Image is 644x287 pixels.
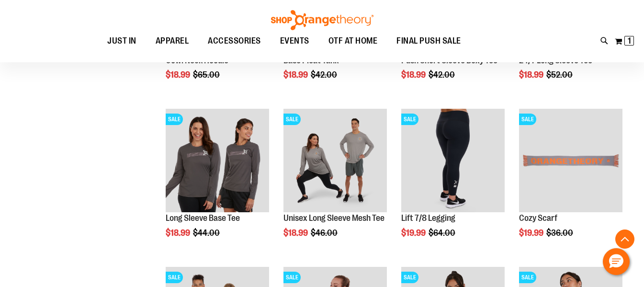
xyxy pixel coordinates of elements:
[429,70,456,80] span: $42.00
[546,70,574,80] span: $52.00
[198,30,271,52] a: ACCESSORIES
[401,228,427,238] span: $19.99
[193,228,221,238] span: $44.00
[283,114,301,125] span: SALE
[401,272,418,283] span: SALE
[166,114,183,125] span: SALE
[519,56,592,65] a: 24/7 Long Sleeve Tee
[166,70,192,80] span: $18.99
[166,213,240,223] a: Long Sleeve Base Tee
[270,10,375,30] img: Shop Orangetheory
[283,56,339,65] a: Base Pleat Tank
[396,104,509,262] div: product
[401,109,505,214] a: 2024 October Lift 7/8 LeggingSALE
[193,70,221,80] span: $65.00
[519,272,536,283] span: SALE
[166,109,269,212] img: Product image for Long Sleeve Base Tee
[279,104,392,262] div: product
[283,70,309,80] span: $18.99
[401,70,427,80] span: $18.99
[396,30,461,52] span: FINAL PUSH SALE
[271,30,319,52] a: EVENTS
[401,56,497,65] a: Push Short Sleeve Boxy Tee
[311,70,339,80] span: $42.00
[615,230,634,249] button: Back To Top
[519,109,622,212] img: Product image for Cozy Scarf
[166,109,269,214] a: Product image for Long Sleeve Base TeeSALE
[156,30,189,52] span: APPAREL
[401,109,505,212] img: 2024 October Lift 7/8 Legging
[514,104,627,262] div: product
[628,36,631,46] span: 1
[208,30,261,52] span: ACCESSORIES
[387,30,471,52] a: FINAL PUSH SALE
[401,213,455,223] a: Lift 7/8 Legging
[166,228,192,238] span: $18.99
[311,228,339,238] span: $46.00
[519,70,545,80] span: $18.99
[283,272,301,283] span: SALE
[519,213,557,223] a: Cozy Scarf
[603,248,630,275] button: Hello, have a question? Let’s chat.
[146,30,199,52] a: APPAREL
[319,30,387,52] a: OTF AT HOME
[283,213,384,223] a: Unisex Long Sleeve Mesh Tee
[328,30,378,52] span: OTF AT HOME
[166,56,228,65] a: Cowl Neck Hoodie
[401,114,418,125] span: SALE
[166,272,183,283] span: SALE
[283,109,387,214] a: Unisex Long Sleeve Mesh Tee primary imageSALE
[429,228,457,238] span: $64.00
[546,228,575,238] span: $36.00
[280,30,309,52] span: EVENTS
[519,109,622,214] a: Product image for Cozy ScarfSALE
[98,30,146,52] a: JUST IN
[519,114,536,125] span: SALE
[283,109,387,212] img: Unisex Long Sleeve Mesh Tee primary image
[283,228,309,238] span: $18.99
[161,104,274,262] div: product
[107,30,136,52] span: JUST IN
[519,228,545,238] span: $19.99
